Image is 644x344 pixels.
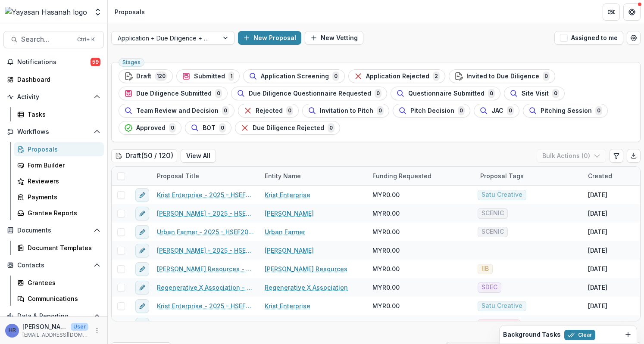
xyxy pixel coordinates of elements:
[28,294,97,303] div: Communications
[119,104,234,118] button: Team Review and Decision0
[231,87,387,100] button: Due Diligence Questionnaire Requested0
[372,190,400,199] span: MYR0.00
[136,73,151,80] span: Draft
[111,6,148,18] nav: breadcrumb
[157,283,254,292] a: Regenerative X Association - 2025 - HSEF2025 - SDEC
[372,246,400,255] span: MYR0.00
[157,320,254,329] a: [PERSON_NAME] [PERSON_NAME] BIN CHE [PERSON_NAME] - 2025 - HSEF2025 - myHarapan
[372,209,400,218] span: MYR0.00
[541,107,592,115] span: Pitching Session
[71,323,88,331] p: User
[504,87,565,100] button: Site Visit0
[588,209,607,218] div: [DATE]
[302,104,389,118] button: Invitation to Pitch0
[194,73,225,80] span: Submitted
[261,73,329,80] span: Application Screening
[259,171,306,180] div: Entity Name
[28,243,97,252] div: Document Templates
[75,35,97,44] div: Ctrl + K
[17,75,97,84] div: Dashboard
[627,149,641,163] button: Export table data
[265,301,310,310] a: Krist Enterprise
[136,90,212,97] span: Due Diligence Submitted
[157,209,254,218] a: [PERSON_NAME] - 2025 - HSEF2025 - SCENIC
[92,3,104,21] button: Open entity switcher
[259,167,367,185] div: Entity Name
[17,59,91,66] span: Notifications
[265,283,348,292] a: Regenerative X Association
[14,276,104,290] a: Grantees
[135,262,149,276] button: edit
[377,106,384,115] span: 0
[111,149,177,162] h2: Draft ( 50 / 120 )
[3,125,104,139] button: Open Workflows
[552,89,559,98] span: 0
[488,89,495,98] span: 0
[22,331,88,339] p: [EMAIL_ADDRESS][DOMAIN_NAME]
[14,158,104,172] a: Form Builder
[265,246,314,255] a: [PERSON_NAME]
[17,128,90,136] span: Workflows
[3,72,104,87] a: Dashboard
[28,110,97,119] div: Tasks
[28,192,97,201] div: Payments
[119,87,228,100] button: Due Diligence Submitted0
[115,7,145,16] div: Proposals
[543,71,550,81] span: 0
[372,320,400,329] span: MYR0.00
[9,328,16,333] div: Hanis Anissa binti Abd Rafar
[91,58,100,66] span: 59
[332,71,339,81] span: 0
[588,190,607,199] div: [DATE]
[588,264,607,273] div: [DATE]
[393,104,470,118] button: Pitch Decision0
[14,107,104,121] a: Tasks
[135,188,149,202] button: edit
[391,87,500,100] button: Questionnaire Submitted0
[22,322,67,331] p: [PERSON_NAME]
[92,325,102,336] button: More
[466,73,539,80] span: Invited to Due Diligence
[14,206,104,220] a: Grantee Reports
[253,124,324,132] span: Due Diligence Rejected
[595,106,602,115] span: 0
[185,121,231,135] button: BOT0
[537,149,606,163] button: Bulk Actions (0)
[28,177,97,186] div: Reviewers
[28,278,97,287] div: Grantees
[122,59,141,65] span: Stages
[157,190,254,199] a: Krist Enterprise - 2025 - HSEF2025 - Satu Creative
[157,246,254,255] a: [PERSON_NAME] - 2025 - HSEF2025 - SCENIC (1)
[507,106,514,115] span: 0
[136,124,166,132] span: Approved
[583,171,617,180] div: Created
[14,190,104,204] a: Payments
[169,123,176,133] span: 0
[136,107,219,115] span: Team Review and Decision
[3,309,104,323] button: Open Data & Reporting
[135,299,149,313] button: edit
[235,121,340,135] button: Due Diligence Rejected0
[157,227,254,236] a: Urban Farmer - 2025 - HSEF2025 - SCENIC
[375,89,381,98] span: 0
[152,171,204,180] div: Proposal Title
[135,225,149,239] button: edit
[222,106,229,115] span: 0
[256,107,283,115] span: Rejected
[475,171,529,180] div: Proposal Tags
[14,291,104,306] a: Communications
[449,69,555,83] button: Invited to Due Diligence0
[372,227,400,236] span: MYR0.00
[3,258,104,272] button: Open Contacts
[623,329,633,340] button: Dismiss
[228,71,234,81] span: 1
[265,209,314,218] a: [PERSON_NAME]
[588,246,607,255] div: [DATE]
[588,301,607,310] div: [DATE]
[243,69,345,83] button: Application Screening0
[203,124,216,132] span: BOT
[152,167,259,185] div: Proposal Title
[265,320,362,329] a: [PERSON_NAME] [PERSON_NAME] BIN CHE [PERSON_NAME]
[119,69,173,83] button: Draft120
